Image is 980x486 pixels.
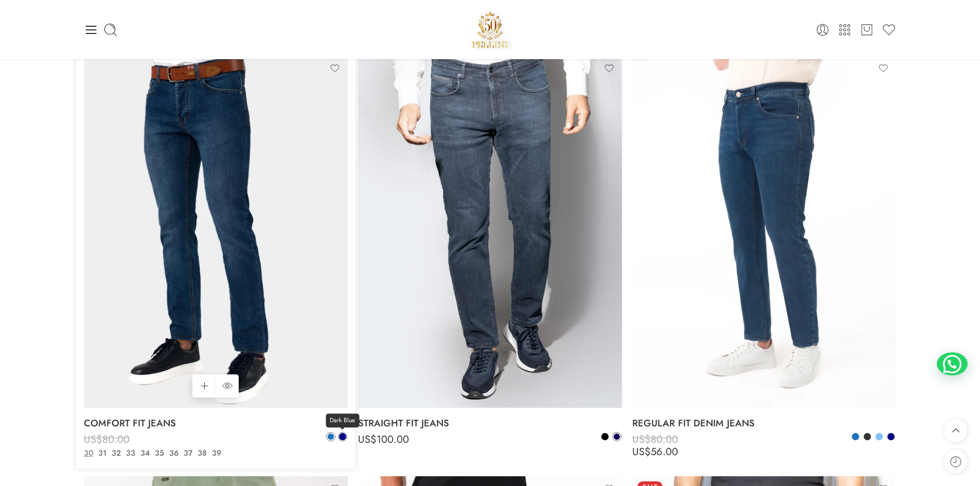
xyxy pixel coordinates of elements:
[152,447,167,459] a: 35
[81,447,96,459] a: 30
[216,374,239,398] a: QUICK SHOP
[632,413,896,434] a: REGULAR FIT DENIM JEANS
[358,432,377,447] span: US$
[863,432,872,441] a: Dark grey
[84,413,348,434] a: COMFORT FIT JEANS
[338,432,347,441] a: Dark Blue
[875,432,884,441] a: Light Blue
[632,432,651,447] span: US$
[632,444,651,459] span: US$
[195,447,209,459] a: 38
[851,432,860,441] a: Blue
[358,432,409,447] bdi: 100.00
[209,447,224,459] a: 39
[123,447,138,459] a: 33
[109,447,123,459] a: 32
[84,432,130,447] bdi: 80.00
[326,413,359,427] span: Dark Blue
[84,432,102,447] span: US$
[886,432,896,441] a: Navy
[358,413,622,434] a: STRAIGHT FIT JEANS
[326,432,335,441] a: Blue
[96,447,109,459] a: 31
[181,447,195,459] a: 37
[632,444,678,459] bdi: 56.00
[167,447,181,459] a: 36
[468,8,512,51] img: Pellini
[192,374,216,398] a: Select options for “COMFORT FIT JEANS”
[84,444,102,459] span: US$
[138,447,152,459] a: 34
[632,432,678,447] bdi: 80.00
[468,8,512,51] a: Pellini -
[882,23,896,37] a: Wishlist
[860,23,874,37] a: Cart
[84,444,130,459] bdi: 56.00
[815,23,830,37] a: Login / Register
